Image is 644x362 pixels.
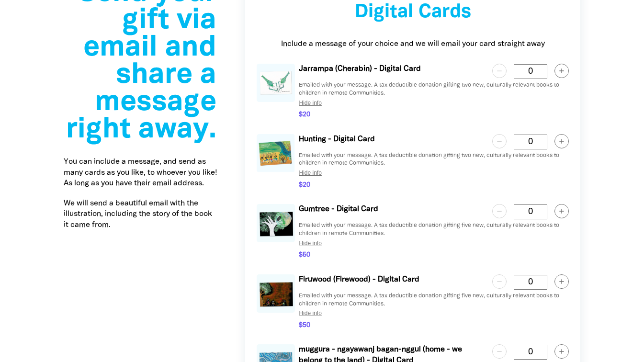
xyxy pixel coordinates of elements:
button: Hide info [295,166,325,180]
p: Gumtree - Digital Card [299,204,485,215]
img: jarrampa-png-e6d94c.png [257,64,295,102]
p: We will send a beautiful email with the illustration, including the story of the book it came from. [64,198,217,230]
p: Emailed with your message. A tax deductible donation gifting five new, culturally relevant books ... [299,222,569,238]
img: raisley-owl-card-jpg-62d963.jpg [257,204,295,242]
img: raisley-sky-card-jpg-93bf67.jpg [257,274,295,313]
span: $20 [299,181,310,190]
button: Hide info [295,236,325,250]
p: Include a message of your choice and we will email your card straight away [257,39,569,49]
p: You can include a message, and send as many cards as you like, to whoever you like! As long as yo... [64,157,217,189]
p: Firuwood (Firewood) - Digital Card [299,274,485,285]
p: Jarrampa (Cherabin) - Digital Card [299,64,485,74]
button: Hide info [295,96,325,110]
p: Hunting - Digital Card [299,134,485,145]
span: $50 [299,321,310,330]
p: Emailed with your message. A tax deductible donation gifting two new, culturally relevant books t... [299,152,569,168]
span: $50 [299,250,310,260]
span: $20 [299,110,310,120]
p: Emailed with your message. A tax deductible donation gifting five new, culturally relevant books ... [299,292,569,308]
p: Emailed with your message. A tax deductible donation gifting two new, culturally relevant books t... [299,81,569,98]
button: Hide info [295,306,325,320]
img: hunting-png-236049.png [257,134,295,172]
